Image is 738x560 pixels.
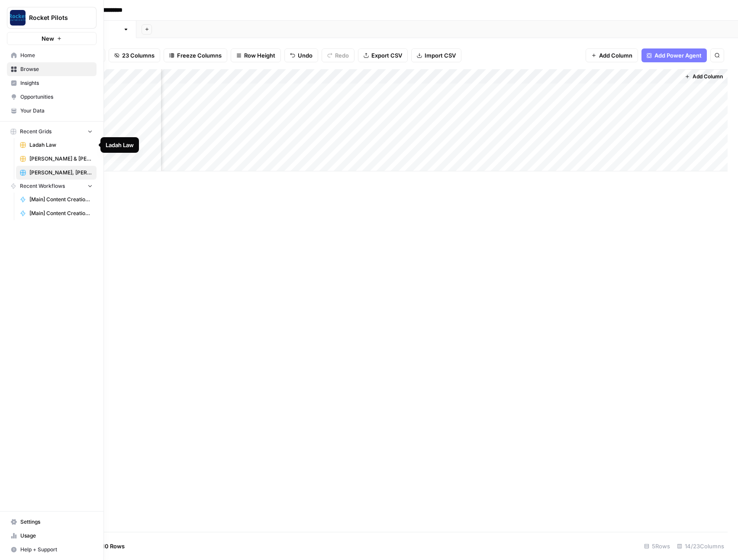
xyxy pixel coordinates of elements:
[7,529,97,543] a: Usage
[358,48,408,62] button: Export CSV
[425,51,456,60] span: Import CSV
[599,51,632,60] span: Add Column
[20,532,93,540] span: Usage
[109,48,160,62] button: 23 Columns
[231,48,281,62] button: Row Height
[586,48,638,62] button: Add Column
[20,546,93,554] span: Help + Support
[7,515,97,529] a: Settings
[20,128,52,135] span: Recent Grids
[7,543,97,557] button: Help + Support
[20,182,65,190] span: Recent Workflows
[7,76,97,90] a: Insights
[411,48,461,62] button: Import CSV
[16,193,97,206] a: [Main] Content Creation Brief
[90,542,125,550] span: Add 10 Rows
[335,51,349,60] span: Redo
[42,34,54,43] span: New
[16,152,97,166] a: [PERSON_NAME] & [PERSON_NAME] [US_STATE] Car Accident Lawyers
[298,51,313,60] span: Undo
[20,518,93,526] span: Settings
[674,539,728,553] div: 14/23 Columns
[681,71,726,82] button: Add Column
[16,138,97,152] a: Ladah Law
[20,107,93,115] span: Your Data
[177,51,222,60] span: Freeze Columns
[29,13,81,22] span: Rocket Pilots
[29,209,93,217] span: [Main] Content Creation Article
[244,51,275,60] span: Row Height
[7,125,97,138] button: Recent Grids
[106,141,134,149] div: Ladah Law
[10,10,26,26] img: Rocket Pilots Logo
[20,93,93,101] span: Opportunities
[29,141,93,149] span: Ladah Law
[654,51,702,60] span: Add Power Agent
[7,180,97,193] button: Recent Workflows
[122,51,155,60] span: 23 Columns
[164,48,227,62] button: Freeze Columns
[7,62,97,76] a: Browse
[7,48,97,62] a: Home
[20,65,93,73] span: Browse
[371,51,402,60] span: Export CSV
[20,51,93,59] span: Home
[284,48,318,62] button: Undo
[641,539,674,553] div: 5 Rows
[7,90,97,104] a: Opportunities
[322,48,354,62] button: Redo
[16,206,97,220] a: [Main] Content Creation Article
[693,73,723,80] span: Add Column
[20,79,93,87] span: Insights
[16,166,97,180] a: [PERSON_NAME], [PERSON_NAME] & [PERSON_NAME]
[29,196,93,203] span: [Main] Content Creation Brief
[7,32,97,45] button: New
[29,155,93,163] span: [PERSON_NAME] & [PERSON_NAME] [US_STATE] Car Accident Lawyers
[7,104,97,118] a: Your Data
[641,48,707,62] button: Add Power Agent
[7,7,97,29] button: Workspace: Rocket Pilots
[29,169,93,177] span: [PERSON_NAME], [PERSON_NAME] & [PERSON_NAME]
